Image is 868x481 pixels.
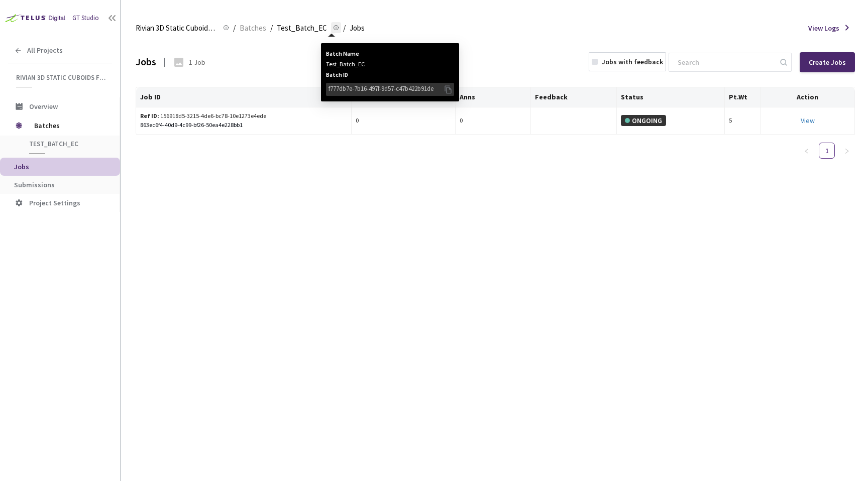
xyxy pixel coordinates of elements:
[233,22,236,34] li: /
[136,22,217,34] span: Rivian 3D Static Cuboids fixed[2024-25]
[343,22,346,34] li: /
[326,70,454,80] span: Batch ID
[799,143,815,159] button: left
[819,143,834,158] a: 1
[29,198,80,207] span: Project Settings
[672,53,779,71] input: Search
[617,87,725,107] th: Status
[531,87,617,107] th: Feedback
[72,14,99,23] div: GT Studio
[140,121,347,130] div: 863ec6f4-40d9-4c99-bf26-50ea4e228bb1
[29,102,58,111] span: Overview
[725,87,761,107] th: Pt.Wt
[270,22,273,34] li: /
[29,140,103,148] span: Test_Batch_EC
[602,57,663,67] div: Jobs with feedback
[809,58,846,66] div: Create Jobs
[844,148,850,154] span: right
[839,143,855,159] button: right
[14,162,29,171] span: Jobs
[189,57,205,67] div: 1 Job
[140,111,269,121] div: 156918d5-3215-4de6-bc78-10e1273e4ede
[329,84,443,94] div: f777db7e-7b16-497f-9d57-c47b422b91de
[238,22,268,33] a: Batches
[761,87,855,107] th: Action
[621,115,666,126] div: ONGOING
[34,115,103,136] span: Batches
[819,143,835,159] li: 1
[456,87,531,107] th: Anns
[326,49,454,59] span: Batch Name
[240,22,266,34] span: Batches
[799,143,815,159] li: Previous Page
[277,22,327,34] span: Test_Batch_EC
[136,87,352,107] th: Job ID
[804,148,810,154] span: left
[326,60,454,69] div: Test_Batch_EC
[352,107,455,135] td: 0
[16,73,106,82] span: Rivian 3D Static Cuboids fixed[2024-25]
[839,143,855,159] li: Next Page
[14,180,55,189] span: Submissions
[27,46,63,55] span: All Projects
[140,112,159,119] b: Ref ID:
[801,116,815,125] a: View
[808,23,839,33] span: View Logs
[725,107,761,135] td: 5
[456,107,531,135] td: 0
[350,22,365,34] span: Jobs
[136,55,156,69] div: Jobs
